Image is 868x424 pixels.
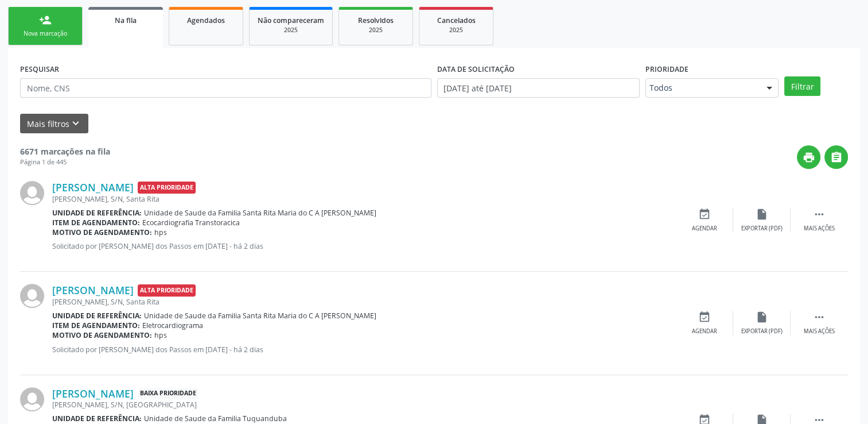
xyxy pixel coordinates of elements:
[437,60,515,78] label: DATA DE SOLICITAÇÃO
[784,76,820,96] button: Filtrar
[52,311,142,321] b: Unidade de referência:
[649,82,755,94] span: Todos
[52,241,676,251] p: Solicitado por [PERSON_NAME] dos Passos em [DATE] - há 2 dias
[803,151,815,164] i: print
[427,26,485,34] div: 2025
[20,114,88,134] button: Mais filtroskeyboard_arrow_down
[20,146,110,157] strong: 6671 marcações na fila
[69,117,82,130] i: keyboard_arrow_down
[698,311,711,323] i: event_available
[138,388,198,400] span: Baixa Prioridade
[20,60,59,78] label: PESQUISAR
[17,29,74,38] div: Nova marcação
[20,157,110,167] div: Página 1 de 445
[437,78,640,98] input: Selecione um intervalo
[138,284,196,296] span: Alta Prioridade
[741,327,783,336] div: Exportar (PDF)
[144,311,376,321] span: Unidade de Saude da Familia Santa Rita Maria do C A [PERSON_NAME]
[154,330,167,340] span: hps
[154,228,167,237] span: hps
[347,26,404,34] div: 2025
[138,182,196,194] span: Alta Prioridade
[698,208,711,221] i: event_available
[52,284,134,296] a: [PERSON_NAME]
[813,208,826,221] i: 
[358,16,394,25] span: Resolvidos
[797,145,820,169] button: print
[52,414,142,423] b: Unidade de referência:
[741,225,783,233] div: Exportar (PDF)
[52,297,676,307] div: [PERSON_NAME], S/N, Santa Rita
[692,225,717,233] div: Agendar
[52,321,140,330] b: Item de agendamento:
[52,208,142,218] b: Unidade de referência:
[52,181,134,194] a: [PERSON_NAME]
[52,228,152,237] b: Motivo de agendamento:
[830,151,843,164] i: 
[804,327,835,336] div: Mais ações
[756,208,768,221] i: insert_drive_file
[52,218,140,228] b: Item de agendamento:
[39,14,52,26] div: person_add
[258,16,324,25] span: Não compareceram
[645,60,688,78] label: Prioridade
[144,208,376,218] span: Unidade de Saude da Familia Santa Rita Maria do C A [PERSON_NAME]
[804,225,835,233] div: Mais ações
[20,284,44,308] img: img
[258,26,324,34] div: 2025
[20,78,431,98] input: Nome, CNS
[20,181,44,205] img: img
[142,218,240,228] span: Ecocardiografia Transtoracica
[187,16,225,25] span: Agendados
[437,16,476,25] span: Cancelados
[813,311,826,323] i: 
[756,311,768,323] i: insert_drive_file
[52,330,152,340] b: Motivo de agendamento:
[52,345,676,354] p: Solicitado por [PERSON_NAME] dos Passos em [DATE] - há 2 dias
[824,145,848,169] button: 
[144,414,287,423] span: Unidade de Saude da Familia Tuquanduba
[52,400,676,410] div: [PERSON_NAME], S/N, [GEOGRAPHIC_DATA]
[115,16,137,25] span: Na fila
[52,387,134,400] a: [PERSON_NAME]
[692,327,717,336] div: Agendar
[142,321,203,330] span: Eletrocardiograma
[52,194,676,204] div: [PERSON_NAME], S/N, Santa Rita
